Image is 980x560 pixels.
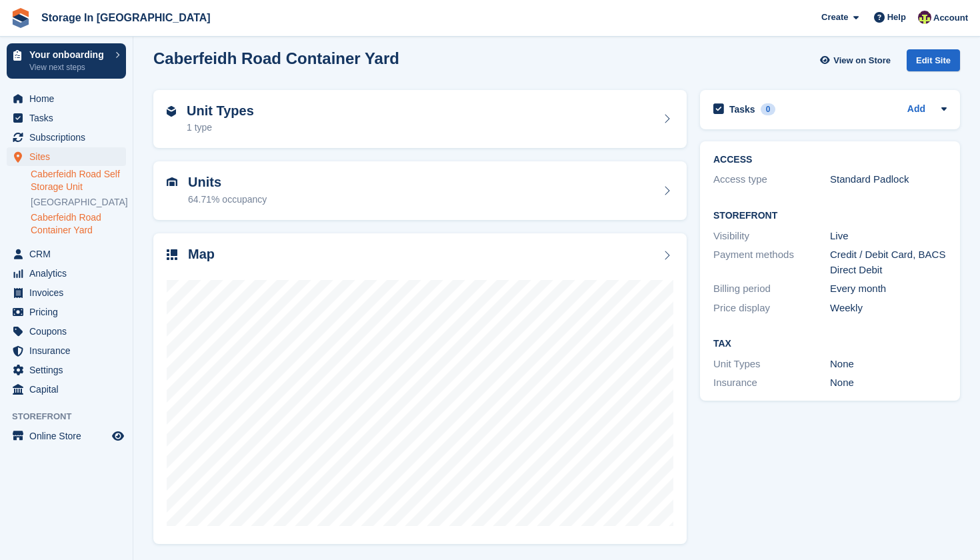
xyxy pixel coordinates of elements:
[933,11,968,25] span: Account
[7,361,126,379] a: menu
[110,428,126,444] a: Preview store
[29,61,109,73] p: View next steps
[7,43,126,79] a: Your onboarding View next steps
[31,196,126,209] a: [GEOGRAPHIC_DATA]
[188,247,215,262] h2: Map
[29,303,109,321] span: Pricing
[167,249,177,260] img: map-icn-33ee37083ee616e46c38cad1a60f524a97daa1e2b2c8c0bc3eb3415660979fc1.svg
[830,229,947,244] div: Live
[7,245,126,263] a: menu
[830,301,947,316] div: Weekly
[830,281,947,297] div: Every month
[153,49,399,67] h2: Caberfeidh Road Container Yard
[29,109,109,127] span: Tasks
[29,322,109,341] span: Coupons
[29,341,109,360] span: Insurance
[713,155,947,165] h2: ACCESS
[818,49,896,71] a: View on Store
[729,103,755,115] h2: Tasks
[761,103,776,115] div: 0
[7,147,126,166] a: menu
[187,121,254,135] div: 1 type
[11,8,31,28] img: stora-icon-8386f47178a22dfd0bd8f6a31ec36ba5ce8667c1dd55bd0f319d3a0aa187defe.svg
[153,90,687,149] a: Unit Types 1 type
[167,106,176,117] img: unit-type-icn-2b2737a686de81e16bb02015468b77c625bbabd49415b5ef34ead5e3b44a266d.svg
[29,380,109,399] span: Capital
[713,281,830,297] div: Billing period
[7,427,126,445] a: menu
[153,161,687,220] a: Units 64.71% occupancy
[713,247,830,277] div: Payment methods
[7,341,126,360] a: menu
[7,264,126,283] a: menu
[7,380,126,399] a: menu
[7,89,126,108] a: menu
[29,89,109,108] span: Home
[830,375,947,391] div: None
[833,54,891,67] span: View on Store
[36,7,216,29] a: Storage In [GEOGRAPHIC_DATA]
[29,283,109,302] span: Invoices
[713,339,947,349] h2: Tax
[713,301,830,316] div: Price display
[7,303,126,321] a: menu
[29,427,109,445] span: Online Store
[29,128,109,147] span: Subscriptions
[821,11,848,24] span: Create
[830,247,947,277] div: Credit / Debit Card, BACS Direct Debit
[713,357,830,372] div: Unit Types
[887,11,906,24] span: Help
[29,147,109,166] span: Sites
[7,283,126,302] a: menu
[187,103,254,119] h2: Unit Types
[907,49,960,71] div: Edit Site
[918,11,931,24] img: Colin Wood
[830,357,947,372] div: None
[188,193,267,207] div: 64.71% occupancy
[7,322,126,341] a: menu
[29,50,109,59] p: Your onboarding
[12,410,133,423] span: Storefront
[713,375,830,391] div: Insurance
[29,361,109,379] span: Settings
[188,175,267,190] h2: Units
[830,172,947,187] div: Standard Padlock
[29,264,109,283] span: Analytics
[167,177,177,187] img: unit-icn-7be61d7bf1b0ce9d3e12c5938cc71ed9869f7b940bace4675aadf7bd6d80202e.svg
[7,128,126,147] a: menu
[713,211,947,221] h2: Storefront
[31,168,126,193] a: Caberfeidh Road Self Storage Unit
[29,245,109,263] span: CRM
[31,211,126,237] a: Caberfeidh Road Container Yard
[7,109,126,127] a: menu
[907,49,960,77] a: Edit Site
[713,172,830,187] div: Access type
[907,102,925,117] a: Add
[713,229,830,244] div: Visibility
[153,233,687,545] a: Map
